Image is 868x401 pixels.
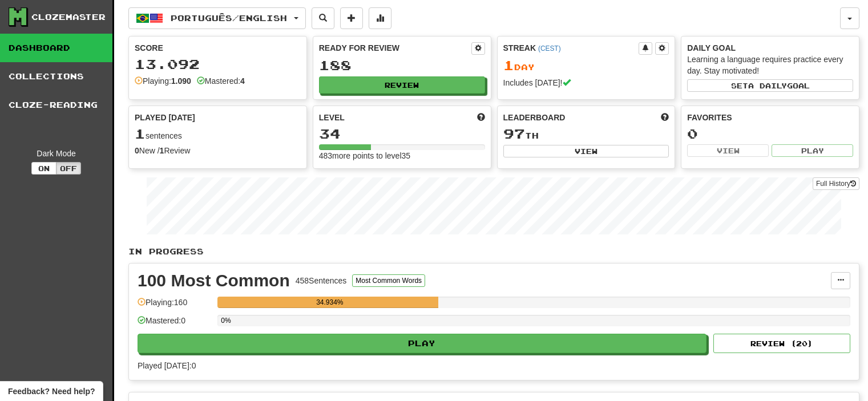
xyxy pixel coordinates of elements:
[687,144,769,157] button: View
[503,125,525,141] span: 97
[138,272,290,289] div: 100 Most Common
[687,112,853,123] div: Favorites
[160,146,164,155] strong: 1
[477,112,485,123] span: Score more points to level up
[503,77,669,88] div: Includes [DATE]!
[138,315,212,334] div: Mastered: 0
[319,112,345,123] span: Level
[171,13,287,23] span: Português / English
[503,57,514,73] span: 1
[687,42,853,54] div: Daily Goal
[503,58,669,73] div: Day
[197,75,245,87] div: Mastered:
[772,144,853,157] button: Play
[687,127,853,141] div: 0
[503,42,639,54] div: Streak
[687,54,853,76] div: Learning a language requires practice every day. Stay motivated!
[138,334,706,353] button: Play
[135,57,301,71] div: 13.092
[319,42,471,54] div: Ready for Review
[135,42,301,54] div: Score
[56,162,81,175] button: Off
[138,361,196,370] span: Played [DATE]: 0
[319,58,485,72] div: 188
[813,177,859,190] a: Full History
[135,145,301,156] div: New / Review
[319,127,485,141] div: 34
[240,76,245,86] strong: 4
[503,127,669,141] div: th
[31,11,106,23] div: Clozemaster
[128,246,859,257] p: In Progress
[296,275,347,286] div: 458 Sentences
[135,112,195,123] span: Played [DATE]
[312,7,334,29] button: Search sentences
[687,79,853,92] button: Seta dailygoal
[128,7,306,29] button: Português/English
[503,145,669,157] button: View
[661,112,669,123] span: This week in points, UTC
[319,76,485,94] button: Review
[8,386,95,397] span: Open feedback widget
[135,75,191,87] div: Playing:
[171,76,191,86] strong: 1.090
[138,297,212,315] div: Playing: 160
[31,162,56,175] button: On
[713,334,850,353] button: Review (20)
[135,146,139,155] strong: 0
[221,297,438,308] div: 34.934%
[503,112,566,123] span: Leaderboard
[135,125,146,141] span: 1
[748,82,787,90] span: a daily
[319,150,485,161] div: 483 more points to level 35
[369,7,391,29] button: More stats
[352,274,425,287] button: Most Common Words
[135,127,301,141] div: sentences
[9,148,104,159] div: Dark Mode
[538,44,561,52] a: (CEST)
[340,7,363,29] button: Add sentence to collection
